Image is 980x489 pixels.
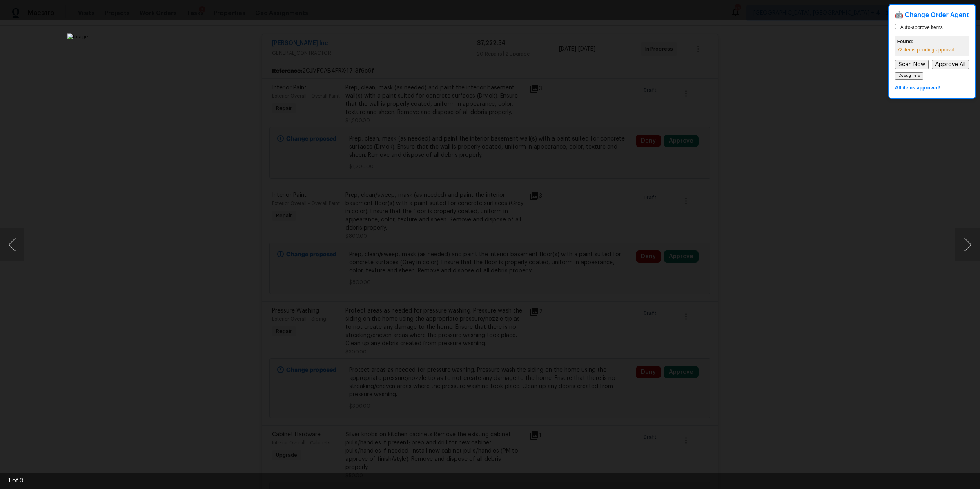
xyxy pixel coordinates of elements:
[67,33,913,456] img: Image
[932,60,969,69] button: Approve All
[897,39,914,45] strong: Found:
[895,84,969,92] div: All items approved!
[895,60,929,69] button: Scan Now
[895,11,969,19] h4: 🤖 Change Order Agent
[923,3,939,18] button: Zoom in
[895,72,923,80] button: Debug Info
[939,3,955,18] button: Zoom out
[895,25,943,30] label: Auto-approve items
[897,47,955,53] span: 72 items pending approval
[955,3,972,18] button: Close lightbox
[955,228,980,261] button: Next image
